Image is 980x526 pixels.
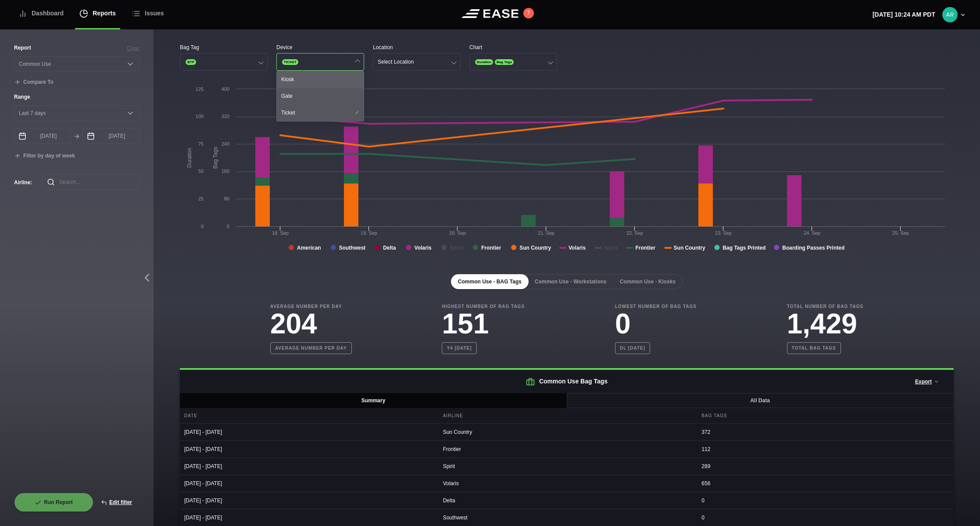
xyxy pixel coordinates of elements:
label: Airline : [14,179,29,186]
tspan: Volaris [569,245,586,251]
button: Common Use - BAG Tags [451,274,529,289]
tspan: Sun Country [519,245,551,251]
div: 656 [697,475,954,492]
button: Summary [180,393,567,408]
div: [DATE] - [DATE] [180,458,436,475]
div: Bag Tags [697,408,954,423]
div: [DATE] - [DATE] [180,509,436,526]
text: 125 [196,86,204,92]
div: 0 [697,509,954,526]
text: 160 [222,168,229,174]
h3: 151 [442,310,525,338]
button: Export [908,372,947,391]
tspan: Sun Country [674,245,705,251]
button: Common Use - Kiosks [613,274,683,289]
tspan: Delta [383,245,396,251]
b: Total bag tags [787,342,841,354]
button: Common Use - Workstations [528,274,614,289]
tspan: Spirit [604,245,618,251]
b: Highest Number of Bag Tags [442,303,525,310]
button: BTP [180,53,268,71]
text: 240 [222,141,229,147]
div: Location [373,43,461,51]
b: Lowest Number of Bag Tags [615,303,697,310]
h3: 0 [615,310,697,338]
span: TICKET [282,59,298,65]
button: Select Location [373,53,461,71]
div: 112 [697,441,954,458]
tspan: Bag Tags [212,147,218,169]
tspan: 19. Sep [361,230,377,236]
tspan: 20. Sep [449,230,466,236]
b: Total Number of Bag Tags [787,303,863,310]
div: Date [180,408,436,423]
p: [DATE] 10:24 AM PDT [873,10,935,19]
button: 7 [523,8,534,18]
text: 320 [222,114,229,119]
div: Volaris [439,475,695,492]
div: Southwest [439,509,695,526]
tspan: 22. Sep [626,230,643,236]
tspan: Frontier [635,245,655,251]
input: Search... [43,174,139,190]
div: Delta [439,492,695,509]
div: Device [276,43,364,51]
h3: 1,429 [787,310,863,338]
div: [DATE] - [DATE] [180,492,436,509]
button: TICKET [276,53,364,71]
tspan: Duration [186,148,193,168]
input: mm/dd/yyyy [82,128,139,144]
tspan: Southwest [339,245,366,251]
img: a24b13ddc5ef85e700be98281bdfe638 [942,7,958,22]
button: Clear [127,44,139,52]
div: Airline [439,408,695,423]
tspan: Frontier [481,245,501,251]
div: [DATE] - [DATE] [180,475,436,492]
tspan: Bag Tags Printed [722,245,765,251]
tspan: Boarding Passes Printed [782,245,844,251]
text: 100 [196,114,204,119]
label: Range [14,93,139,101]
text: 0 [227,224,229,229]
text: 0 [201,224,204,229]
button: Compare To [14,79,54,86]
tspan: 24. Sep [804,230,820,236]
button: DurationBag Tags [469,53,557,71]
tspan: Volaris [415,245,432,251]
div: 289 [697,458,954,475]
h3: 204 [270,310,352,338]
button: All Data [566,393,954,408]
div: Select Location [378,59,414,65]
b: Average Number Per Day [270,303,352,310]
tspan: Spirit [450,245,463,251]
div: Kiosk [277,71,364,88]
text: 25 [198,196,204,201]
tspan: 18. Sep [272,230,289,236]
div: Sun Country [439,424,695,440]
button: Filter by day of week [14,153,75,160]
div: 372 [697,424,954,440]
b: DL [DATE] [615,342,650,354]
div: Spirit [439,458,695,475]
tspan: 23. Sep [715,230,732,236]
text: 50 [198,168,204,174]
h2: Common Use Bag Tags [180,370,954,393]
span: Duration [475,59,493,65]
div: 0 [697,492,954,509]
tspan: 21. Sep [538,230,554,236]
div: Ticket [277,104,364,121]
text: 75 [198,141,204,147]
div: Bag Tag [180,43,268,51]
input: mm/dd/yyyy [14,128,71,144]
div: Gate [277,88,364,104]
label: Report [14,44,31,52]
span: BTP [186,59,196,65]
button: Edit filter [93,493,139,512]
tspan: American [297,245,321,251]
text: 400 [222,86,229,92]
div: Frontier [439,441,695,458]
span: Bag Tags [495,59,514,65]
div: [DATE] - [DATE] [180,424,436,440]
b: Y4 [DATE] [442,342,476,354]
div: [DATE] - [DATE] [180,441,436,458]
